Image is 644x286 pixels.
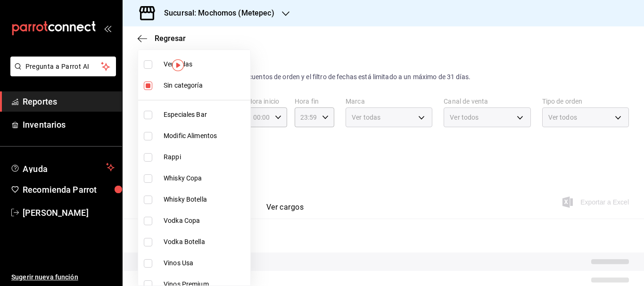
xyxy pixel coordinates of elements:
span: Whisky Copa [164,173,247,183]
img: Tooltip marker [172,59,184,71]
span: Ver todas [164,59,247,69]
span: Whisky Botella [164,195,247,204]
span: Rappi [164,152,247,162]
span: Modific Alimentos [164,131,247,141]
span: Vinos Usa [164,258,247,268]
span: Vodka Copa [164,216,247,226]
span: Especiales Bar [164,110,247,120]
span: Sin categoría [164,81,247,90]
span: Vodka Botella [164,237,247,247]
